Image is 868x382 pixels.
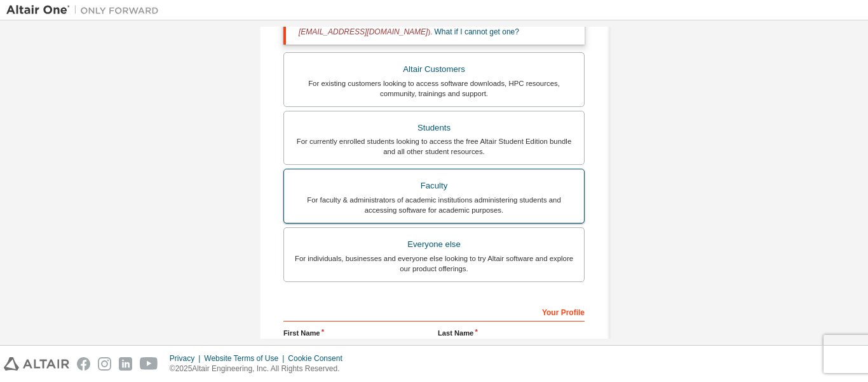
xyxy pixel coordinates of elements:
div: You must enter a valid email address provided by your academic institution (e.g., ). [283,8,585,45]
label: Last Name [438,328,585,338]
img: altair_logo.svg [4,357,69,371]
div: For currently enrolled students looking to access the free Altair Student Edition bundle and all ... [292,136,576,157]
div: Faculty [292,177,576,195]
div: Website Terms of Use [204,353,288,364]
div: For faculty & administrators of academic institutions administering students and accessing softwa... [292,195,576,215]
div: Everyone else [292,236,576,253]
img: youtube.svg [140,357,158,371]
img: linkedin.svg [119,357,132,371]
div: Privacy [170,353,204,364]
p: © 2025 Altair Engineering, Inc. All Rights Reserved. [170,364,350,374]
div: Cookie Consent [288,353,349,364]
a: What if I cannot get one? [435,27,519,36]
img: Altair One [6,4,165,17]
label: First Name [283,328,430,338]
div: Your Profile [283,301,585,322]
div: For individuals, businesses and everyone else looking to try Altair software and explore our prod... [292,253,576,274]
img: facebook.svg [77,357,90,371]
span: [EMAIL_ADDRESS][DOMAIN_NAME] [299,27,428,36]
div: Students [292,119,576,137]
div: For existing customers looking to access software downloads, HPC resources, community, trainings ... [292,78,576,99]
img: instagram.svg [98,357,111,371]
div: Altair Customers [292,60,576,78]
